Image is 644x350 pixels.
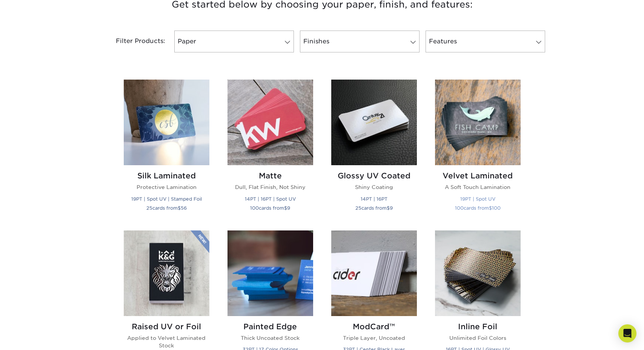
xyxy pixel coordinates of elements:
p: Shiny Coating [331,183,417,191]
a: Finishes [300,31,420,52]
a: Velvet Laminated Business Cards Velvet Laminated A Soft Touch Lamination 19PT | Spot UV 100cards ... [435,80,521,221]
img: Raised UV or Foil Business Cards [124,230,209,316]
p: Dull, Flat Finish, Not Shiny [227,183,313,191]
small: 14PT | 16PT | Spot UV [245,196,296,202]
span: $ [489,205,492,211]
small: cards from [146,205,187,211]
img: Inline Foil Business Cards [435,230,521,316]
span: 100 [455,205,464,211]
span: 9 [287,205,290,211]
div: Open Intercom Messenger [618,324,636,342]
h2: ModCard™ [331,322,417,331]
a: Matte Business Cards Matte Dull, Flat Finish, Not Shiny 14PT | 16PT | Spot UV 100cards from$9 [227,80,313,221]
p: Thick Uncoated Stock [227,334,313,342]
span: 25 [355,205,361,211]
h2: Velvet Laminated [435,171,521,180]
img: New Product [191,230,209,253]
small: 14PT | 16PT [361,196,387,202]
h2: Inline Foil [435,322,521,331]
img: Silk Laminated Business Cards [124,80,209,165]
span: 56 [181,205,187,211]
small: cards from [455,205,501,211]
span: 25 [146,205,152,211]
h2: Painted Edge [227,322,313,331]
img: ModCard™ Business Cards [331,230,417,316]
img: Glossy UV Coated Business Cards [331,80,417,165]
img: Velvet Laminated Business Cards [435,80,521,165]
p: A Soft Touch Lamination [435,183,521,191]
small: cards from [250,205,290,211]
span: $ [387,205,390,211]
span: 100 [492,205,501,211]
a: Silk Laminated Business Cards Silk Laminated Protective Lamination 19PT | Spot UV | Stamped Foil ... [124,80,209,221]
a: Glossy UV Coated Business Cards Glossy UV Coated Shiny Coating 14PT | 16PT 25cards from$9 [331,80,417,221]
h2: Matte [227,171,313,180]
span: $ [284,205,287,211]
h2: Glossy UV Coated [331,171,417,180]
span: $ [178,205,181,211]
img: Matte Business Cards [227,80,313,165]
h2: Silk Laminated [124,171,209,180]
span: 9 [390,205,393,211]
p: Protective Lamination [124,183,209,191]
p: Unlimited Foil Colors [435,334,521,342]
p: Applied to Velvet Laminated Stock [124,334,209,350]
p: Triple Layer, Uncoated [331,334,417,342]
h2: Raised UV or Foil [124,322,209,331]
a: Features [426,31,545,52]
small: cards from [355,205,393,211]
div: Filter Products: [96,31,171,52]
a: Paper [174,31,294,52]
span: 100 [250,205,259,211]
small: 19PT | Spot UV | Stamped Foil [131,196,202,202]
small: 19PT | Spot UV [460,196,495,202]
img: Painted Edge Business Cards [227,230,313,316]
